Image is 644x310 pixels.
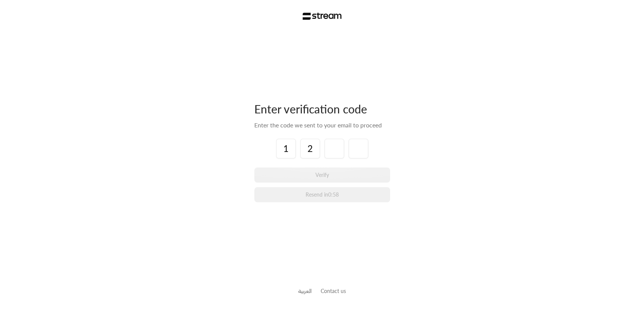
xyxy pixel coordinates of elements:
[254,121,390,130] div: Enter the code we sent to your email to proceed
[303,12,341,20] img: Stream Logo
[321,287,346,295] button: Contact us
[298,284,312,298] a: العربية
[254,102,390,116] div: Enter verification code
[321,288,346,294] a: Contact us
